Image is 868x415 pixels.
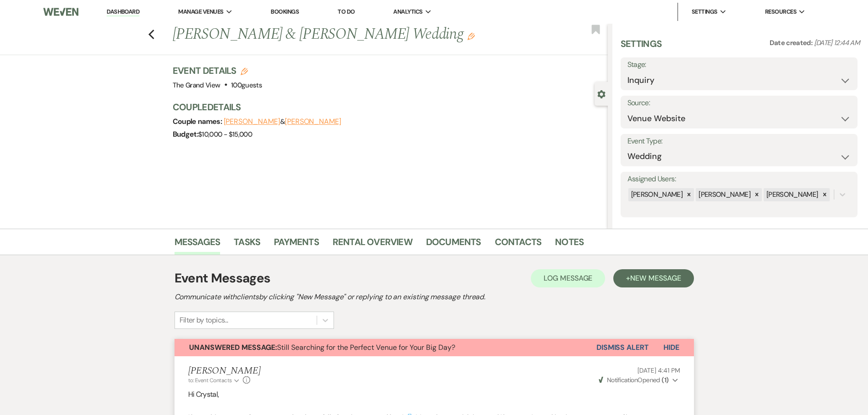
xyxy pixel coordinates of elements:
[188,377,232,384] span: to: Event Contacts
[274,235,319,255] a: Payments
[285,118,341,125] button: [PERSON_NAME]
[663,343,679,352] span: Hide
[555,235,584,255] a: Notes
[596,339,649,356] button: Dismiss Alert
[495,235,542,255] a: Contacts
[770,38,814,47] span: Date created:
[173,81,221,90] span: The Grand View
[234,235,260,255] a: Tasks
[692,7,718,16] span: Settings
[597,375,680,385] button: NotificationOpened (1)
[613,269,693,287] button: +New Message
[333,235,412,255] a: Rental Overview
[224,117,341,126] span: &
[175,235,221,255] a: Messages
[338,8,354,15] a: To Do
[175,339,596,356] button: Unanswered Message:Still Searching for the Perfect Venue for Your Big Day?
[628,188,684,201] div: [PERSON_NAME]
[544,273,592,283] span: Log Message
[180,315,228,326] div: Filter by topics...
[599,376,669,384] span: Opened
[173,117,224,126] span: Couple names:
[107,8,139,16] a: Dashboard
[662,376,668,384] strong: ( 1 )
[696,188,752,201] div: [PERSON_NAME]
[627,97,851,110] label: Source:
[175,292,694,302] h2: Communicate with clients by clicking "New Message" or replying to an existing message thread.
[426,235,481,255] a: Documents
[173,101,599,113] h3: Couple Details
[630,273,681,283] span: New Message
[597,89,606,98] button: Close lead details
[43,2,78,21] img: Weven Logo
[814,38,860,47] span: [DATE] 12:44 AM
[188,376,241,384] button: to: Event Contacts
[178,7,223,16] span: Manage Venues
[224,118,280,125] button: [PERSON_NAME]
[627,135,851,148] label: Event Type:
[173,24,517,46] h1: [PERSON_NAME] & [PERSON_NAME] Wedding
[188,365,261,377] h5: [PERSON_NAME]
[764,188,820,201] div: [PERSON_NAME]
[627,58,851,72] label: Stage:
[189,343,455,352] span: Still Searching for the Perfect Venue for Your Big Day?
[765,7,796,16] span: Resources
[173,129,199,139] span: Budget:
[173,64,262,77] h3: Event Details
[393,7,422,16] span: Analytics
[531,269,605,287] button: Log Message
[189,343,277,352] strong: Unanswered Message:
[231,81,262,90] span: 100 guests
[649,339,694,356] button: Hide
[188,389,680,400] p: Hi Crystal,
[271,8,299,15] a: Bookings
[637,366,680,374] span: [DATE] 4:41 PM
[627,173,851,186] label: Assigned Users:
[198,130,252,139] span: $10,000 - $15,000
[607,376,637,384] span: Notification
[175,269,271,288] h1: Event Messages
[467,32,475,40] button: Edit
[621,37,662,57] h3: Settings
